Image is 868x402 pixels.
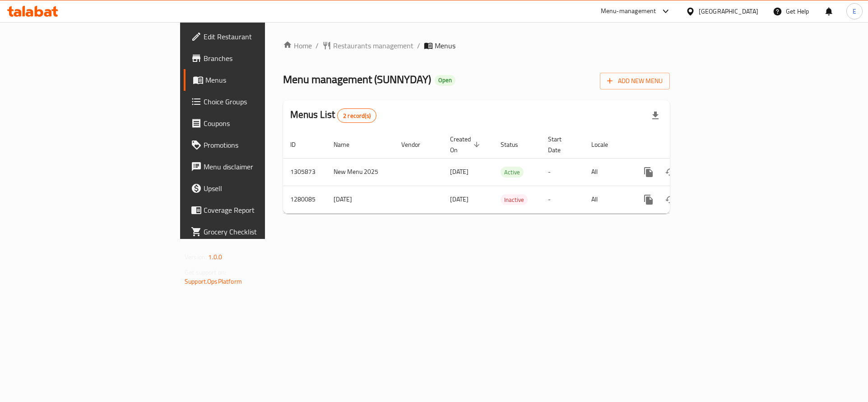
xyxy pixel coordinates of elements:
[290,108,376,123] h2: Menus List
[326,186,394,213] td: [DATE]
[501,195,528,205] span: Inactive
[501,139,530,150] span: Status
[600,73,670,89] button: Add New Menu
[638,189,659,210] button: more
[333,40,413,51] span: Restaurants management
[450,193,469,205] span: [DATE]
[435,75,455,86] div: Open
[184,69,325,91] a: Menus
[208,251,222,263] span: 1.0.0
[204,53,318,64] span: Branches
[584,186,631,213] td: All
[659,161,681,183] button: Change Status
[584,158,631,186] td: All
[185,266,226,278] span: Get support on:
[417,40,420,51] li: /
[290,139,307,150] span: ID
[638,161,659,183] button: more
[601,6,656,17] div: Menu-management
[185,276,242,287] a: Support.OpsPlatform
[185,251,207,263] span: Version:
[184,134,325,156] a: Promotions
[699,6,758,16] div: [GEOGRAPHIC_DATA]
[204,226,318,237] span: Grocery Checklist
[631,131,732,159] th: Actions
[205,75,318,85] span: Menus
[338,112,376,120] span: 2 record(s)
[184,47,325,69] a: Branches
[435,40,455,51] span: Menus
[541,158,584,186] td: -
[322,40,413,51] a: Restaurants management
[435,76,455,84] span: Open
[326,158,394,186] td: New Menu 2025
[204,140,318,150] span: Promotions
[184,199,325,221] a: Coverage Report
[204,31,318,42] span: Edit Restaurant
[204,161,318,172] span: Menu disclaimer
[853,6,856,16] span: E
[204,183,318,194] span: Upsell
[184,112,325,134] a: Coupons
[204,96,318,107] span: Choice Groups
[184,91,325,112] a: Choice Groups
[184,178,325,199] a: Upsell
[283,40,670,51] nav: breadcrumb
[184,221,325,243] a: Grocery Checklist
[184,156,325,178] a: Menu disclaimer
[501,194,528,205] div: Inactive
[337,108,376,123] div: Total records count
[548,134,573,155] span: Start Date
[645,105,666,126] div: Export file
[607,75,663,87] span: Add New Menu
[401,139,432,150] span: Vendor
[184,26,325,47] a: Edit Restaurant
[204,205,318,215] span: Coverage Report
[283,131,732,214] table: enhanced table
[334,139,361,150] span: Name
[450,134,483,155] span: Created On
[659,189,681,210] button: Change Status
[450,166,469,178] span: [DATE]
[501,167,524,178] span: Active
[591,139,620,150] span: Locale
[501,167,524,178] div: Active
[204,118,318,129] span: Coupons
[541,186,584,213] td: -
[283,69,431,89] span: Menu management ( SUNNYDAY )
